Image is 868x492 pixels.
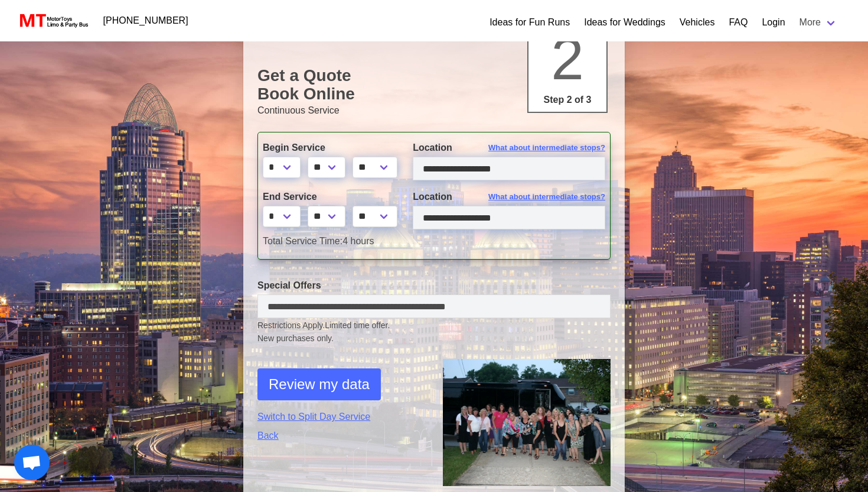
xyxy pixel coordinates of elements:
a: Ideas for Weddings [584,15,665,30]
span: What about intermediate stops? [488,142,605,154]
div: 4 hours [254,234,614,248]
span: Total Service Time: [263,236,342,246]
label: End Service [263,190,395,204]
small: Restrictions Apply. [257,321,611,345]
h1: Get a Quote Book Online [257,66,611,103]
span: Review my data [269,374,370,395]
a: Back [257,429,425,443]
span: Location [413,143,452,153]
label: Special Offers [257,279,611,293]
img: 1.png [443,359,611,485]
label: Begin Service [263,141,395,155]
span: Limited time offer. [325,319,390,332]
a: [PHONE_NUMBER] [96,9,195,33]
span: 2 [551,25,584,92]
a: Vehicles [680,15,715,30]
p: Continuous Service [257,103,611,118]
a: More [792,11,844,34]
a: FAQ [729,15,748,30]
span: Location [413,192,452,202]
a: Ideas for Fun Runs [490,15,570,30]
button: Review my data [257,368,381,400]
a: Open chat [14,445,50,480]
span: What about intermediate stops? [488,191,605,203]
span: New purchases only. [257,332,611,345]
img: MotorToys Logo [17,12,89,29]
p: Step 2 of 3 [533,93,602,107]
a: Login [762,15,785,30]
a: Switch to Split Day Service [257,410,425,424]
